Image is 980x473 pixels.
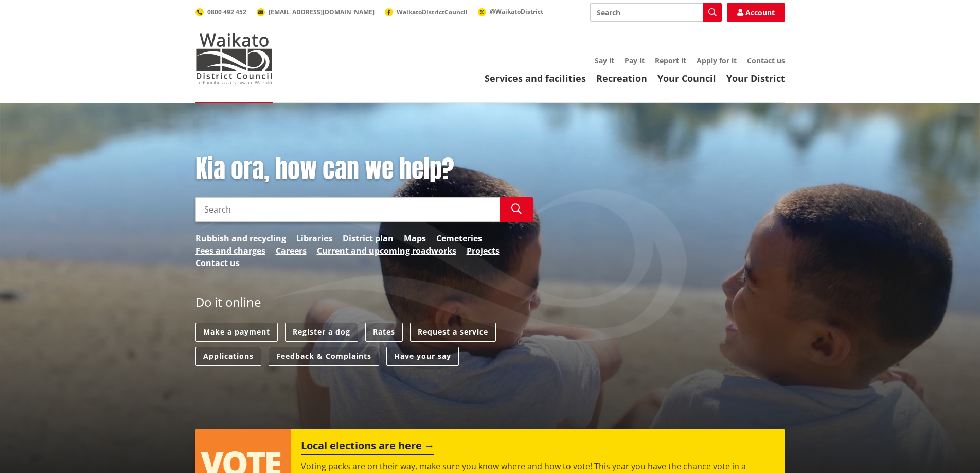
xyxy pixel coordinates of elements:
[195,33,273,84] img: Waikato District Council - Te Kaunihera aa Takiwaa o Waikato
[195,8,246,16] a: 0800 492 452
[276,244,307,257] a: Careers
[207,8,246,16] span: 0800 492 452
[657,72,716,84] a: Your Council
[410,323,496,342] a: Request a service
[478,7,543,16] a: @WaikatoDistrict
[655,56,686,65] a: Report it
[269,347,379,366] a: Feedback & Complaints
[269,8,375,16] span: [EMAIL_ADDRESS][DOMAIN_NAME]
[195,323,278,342] a: Make a payment
[490,7,543,16] span: @WaikatoDistrict
[195,232,286,244] a: Rubbish and recycling
[365,323,403,342] a: Rates
[404,232,426,244] a: Maps
[317,244,456,257] a: Current and upcoming roadworks
[195,257,240,269] a: Contact us
[726,72,785,84] a: Your District
[595,56,614,65] a: Say it
[436,232,482,244] a: Cemeteries
[285,323,358,342] a: Register a dog
[385,8,468,16] a: WaikatoDistrictCouncil
[590,3,722,22] input: Search input
[257,8,375,16] a: [EMAIL_ADDRESS][DOMAIN_NAME]
[485,72,586,84] a: Services and facilities
[625,56,645,65] a: Pay it
[397,8,468,16] span: WaikatoDistrictCouncil
[343,232,394,244] a: District plan
[301,440,434,455] h2: Local elections are here
[195,197,500,222] input: Search input
[195,154,533,184] h1: Kia ora, how can we help?
[386,347,459,366] a: Have your say
[195,244,265,257] a: Fees and charges
[195,295,261,313] h2: Do it online
[727,3,785,22] a: Account
[747,56,785,65] a: Contact us
[467,244,500,257] a: Projects
[195,347,261,366] a: Applications
[697,56,737,65] a: Apply for it
[596,72,647,84] a: Recreation
[296,232,332,244] a: Libraries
